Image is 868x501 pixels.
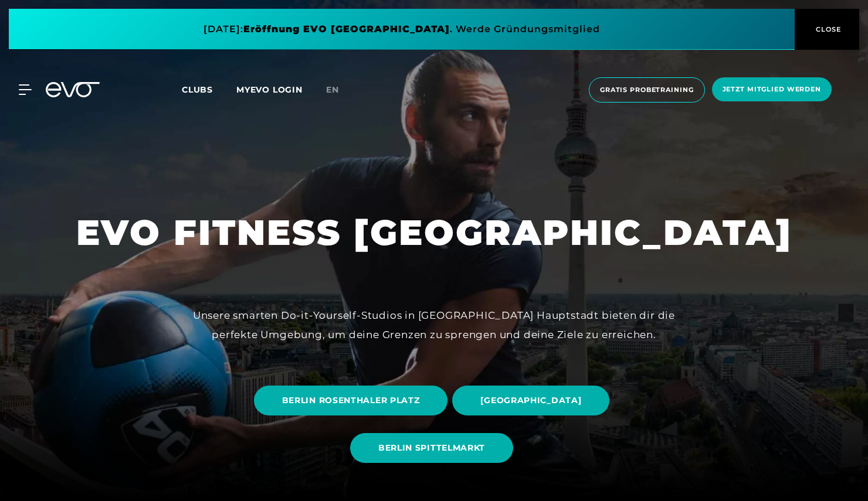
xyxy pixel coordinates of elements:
a: [GEOGRAPHIC_DATA] [452,377,614,424]
span: BERLIN SPITTELMARKT [378,442,485,454]
a: BERLIN ROSENTHALER PLATZ [254,377,453,424]
span: Clubs [182,84,213,95]
span: en [326,84,339,95]
div: Unsere smarten Do-it-Yourself-Studios in [GEOGRAPHIC_DATA] Hauptstadt bieten dir die perfekte Umg... [170,306,698,344]
span: Gratis Probetraining [600,85,694,95]
h1: EVO FITNESS [GEOGRAPHIC_DATA] [76,210,792,255]
a: BERLIN SPITTELMARKT [350,424,518,472]
span: Jetzt Mitglied werden [723,84,821,94]
a: Gratis Probetraining [585,77,708,103]
span: CLOSE [813,24,842,35]
span: BERLIN ROSENTHALER PLATZ [282,394,420,407]
a: Jetzt Mitglied werden [708,77,835,103]
a: MYEVO LOGIN [236,84,303,95]
button: CLOSE [795,9,859,50]
a: en [326,83,353,97]
span: [GEOGRAPHIC_DATA] [480,394,581,407]
a: Clubs [182,84,236,95]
